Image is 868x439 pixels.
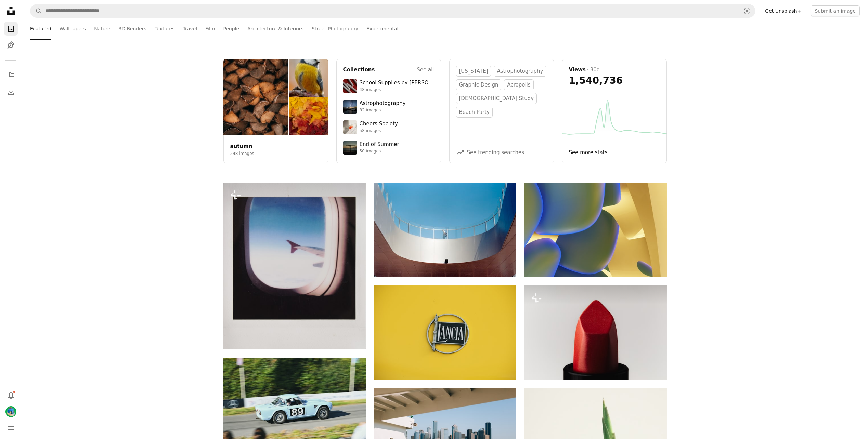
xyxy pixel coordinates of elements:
div: End of Summer [360,141,399,148]
a: astrophotography [494,66,546,77]
img: View from an airplane window, looking at the wing. [223,183,366,349]
button: Visual search [739,4,755,17]
img: Lancia logo on a yellow background [374,285,516,380]
a: Astrophotography82 images [343,100,434,114]
button: Submit an image [811,5,860,16]
a: autumn [230,143,252,149]
a: Architecture & Interiors [247,18,303,40]
div: Cheers Society [360,121,398,128]
img: Avatar of user CHEN HENG [5,406,16,417]
button: Notifications [4,388,18,402]
div: 48 images [360,87,434,93]
img: photo-1538592487700-be96de73306f [343,100,357,114]
form: Find visuals sitewide [30,4,755,18]
img: Modern architecture with a person on a balcony [374,183,516,277]
a: Film [205,18,215,40]
a: Get Unsplash+ [761,5,805,16]
a: Nature [94,18,110,40]
button: Profile [4,405,18,418]
a: View from an airplane window, looking at the wing. [223,263,366,269]
a: See all [417,66,434,74]
div: School Supplies by [PERSON_NAME] [360,80,434,87]
a: People [223,18,239,40]
a: Modern architecture with a person on a balcony [374,227,516,233]
img: Close-up of a red lipstick bullet [524,285,667,380]
a: End of Summer50 images [343,141,434,155]
a: Photos [4,22,18,36]
a: Wallpapers [60,18,86,40]
div: Astrophotography [360,100,406,107]
a: Street Photography [312,18,358,40]
a: See more stats [569,148,608,157]
button: Menu [4,421,18,435]
img: premium_photo-1754398386796-ea3dec2a6302 [343,141,357,155]
button: Search Unsplash [30,4,42,17]
img: Abstract organic shapes with blue and yellow gradients [524,183,667,277]
a: See trending searches [467,149,524,156]
span: 30d [590,66,600,74]
a: [US_STATE] [456,66,491,77]
h4: Collections [343,66,375,74]
a: graphic design [456,79,502,90]
a: [DEMOGRAPHIC_DATA] study [456,93,537,104]
a: Textures [155,18,175,40]
a: Download History [4,85,18,99]
a: Travel [183,18,197,40]
a: Collections [4,69,18,82]
a: Abstract organic shapes with blue and yellow gradients [524,227,667,233]
a: 3D Renders [119,18,146,40]
a: Close-up of a red lipstick bullet [524,330,667,336]
img: photo-1610218588353-03e3130b0e2d [343,120,357,134]
header: · [569,66,660,74]
a: Cheers Society58 images [343,120,434,134]
a: Illustrations [4,38,18,52]
div: 58 images [360,128,398,134]
div: 1,540,736 [569,75,660,87]
a: Lancia logo on a yellow background [374,330,516,336]
h3: Views [569,66,586,74]
div: 82 images [360,108,406,113]
a: Light blue vintage race car with number 89 [223,402,366,408]
div: 50 images [360,149,399,154]
a: beach party [456,107,493,118]
a: School Supplies by [PERSON_NAME]48 images [343,79,434,93]
a: Experimental [366,18,398,40]
a: acropolis [504,79,533,90]
img: premium_photo-1715107534993-67196b65cde7 [343,79,357,93]
a: City skyline across the water from a ferry deck. [374,433,516,439]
